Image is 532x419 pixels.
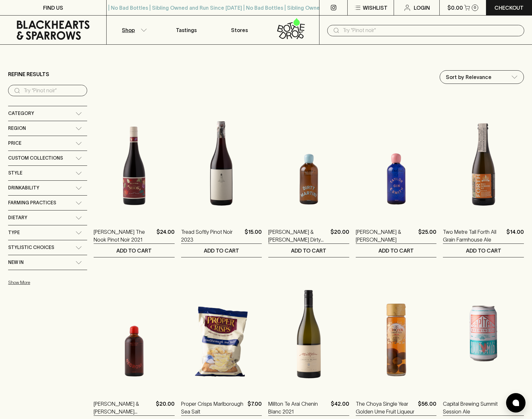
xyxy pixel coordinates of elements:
img: Taylor & Smith Gin [356,105,437,218]
button: Show More [8,276,93,289]
p: $15.00 [245,228,262,243]
p: ADD TO CART [116,247,152,255]
span: Custom Collections [8,154,63,162]
p: FIND US [43,4,63,12]
p: ADD TO CART [378,247,414,255]
p: $56.00 [418,400,436,415]
div: Style [8,166,87,180]
div: Type [8,225,87,240]
p: Refine Results [8,70,49,78]
a: Millton Te Arai Chenin Blanc 2021 [268,400,328,415]
div: Region [8,121,87,136]
a: Tastings [160,16,213,44]
a: [PERSON_NAME] The Nook Pinot Noir 2021 [94,228,154,243]
span: Region [8,124,26,132]
p: Shop [122,26,135,34]
div: Drinkability [8,181,87,195]
p: Stores [231,26,248,34]
span: Type [8,229,20,237]
input: Try "Pinot noir" [343,25,519,36]
p: Wishlist [363,4,387,12]
p: Sort by Relevance [446,73,492,81]
div: Dietary [8,210,87,225]
p: Checkout [494,4,524,12]
div: Sort by Relevance [440,71,524,84]
span: Farming Practices [8,199,56,207]
button: ADD TO CART [356,244,437,257]
span: Price [8,139,21,147]
img: Capital Brewing Summit Session Ale [443,277,524,390]
span: Category [8,109,34,118]
span: Stylistic Choices [8,243,54,252]
p: $20.00 [156,400,175,415]
div: Category [8,106,87,121]
img: Two Metre Tall Forth All Grain Farmhouse Ale [443,105,524,218]
a: Capital Brewing Summit Session Ale [443,400,507,415]
img: Taylor & Smith Dirty Martini Cocktail [268,105,349,218]
img: Buller The Nook Pinot Noir 2021 [94,105,175,218]
a: Two Metre Tall Forth All Grain Farmhouse Ale [443,228,504,243]
p: 0 [474,6,476,9]
p: $25.00 [418,228,436,243]
p: $14.00 [506,228,524,243]
p: $24.00 [156,228,175,243]
a: [PERSON_NAME] & [PERSON_NAME] Dirty Martini Cocktail [268,228,328,243]
div: Farming Practices [8,196,87,210]
p: ADD TO CART [291,247,326,255]
span: Style [8,169,22,177]
p: $0.00 [447,4,463,12]
span: New In [8,258,24,266]
p: Tastings [176,26,197,34]
img: Taylor & Smith Negroni Cocktail [94,277,175,390]
input: Try “Pinot noir” [24,85,82,96]
button: ADD TO CART [443,244,524,257]
p: $42.00 [331,400,349,415]
img: Proper Crisps Marlborough Sea Salt [181,277,262,390]
div: Custom Collections [8,151,87,165]
p: $7.00 [248,400,262,415]
p: ADD TO CART [466,247,501,255]
a: Proper Crisps Marlborough Sea Salt [181,400,245,415]
a: The Choya Single Year Golden Ume Fruit Liqueur [356,400,416,415]
img: bubble-icon [513,400,519,406]
img: The Choya Single Year Golden Ume Fruit Liqueur [356,277,437,390]
div: New In [8,255,87,270]
span: Drinkability [8,184,39,192]
a: Stores [213,16,266,44]
button: ADD TO CART [94,244,175,257]
p: Login [414,4,430,12]
a: Tread Softly Pinot Noir 2023 [181,228,242,243]
img: Millton Te Arai Chenin Blanc 2021 [268,277,349,390]
button: Shop [107,16,160,44]
div: Price [8,136,87,151]
img: Tread Softly Pinot Noir 2023 [181,105,262,218]
a: [PERSON_NAME] & [PERSON_NAME] [PERSON_NAME] Cocktail [94,400,153,415]
span: Dietary [8,214,27,222]
button: ADD TO CART [268,244,349,257]
p: ADD TO CART [204,247,239,255]
button: ADD TO CART [181,244,262,257]
a: [PERSON_NAME] & [PERSON_NAME] [356,228,416,243]
p: $20.00 [330,228,349,243]
div: Stylistic Choices [8,240,87,255]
